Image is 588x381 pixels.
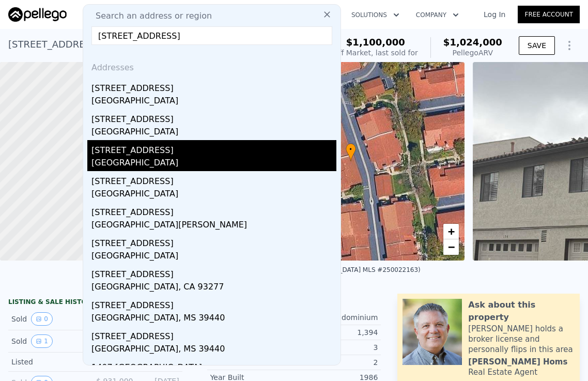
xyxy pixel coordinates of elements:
div: [GEOGRAPHIC_DATA], MS 39440 [91,312,336,326]
span: $1,024,000 [443,37,502,48]
div: [GEOGRAPHIC_DATA] [91,250,336,264]
button: Company [408,6,467,24]
button: Show Options [559,35,580,56]
div: Sold [11,312,83,326]
a: Free Account [518,6,580,23]
div: Sold [11,334,87,348]
span: • [346,145,356,154]
a: Log In [471,9,518,20]
div: [PERSON_NAME] Homs [468,357,567,367]
a: Zoom in [443,224,459,239]
div: [STREET_ADDRESS] [91,109,336,126]
div: • [346,143,356,161]
div: Off Market, last sold for [333,48,418,58]
div: [STREET_ADDRESS] [91,140,336,157]
button: View historical data [31,334,53,348]
div: [STREET_ADDRESS] , [GEOGRAPHIC_DATA] , CA 92122 [8,37,256,52]
button: View historical data [31,312,53,326]
div: Pellego ARV [443,48,502,58]
div: [STREET_ADDRESS] [91,202,336,219]
span: + [448,225,455,238]
div: [PERSON_NAME] holds a broker license and personally flips in this area [468,324,575,355]
div: [GEOGRAPHIC_DATA] [91,126,336,140]
div: Ask about this property [468,299,575,324]
input: Enter an address, city, region, neighborhood or zip code [91,26,332,45]
div: [STREET_ADDRESS] [91,295,336,312]
div: Addresses [87,53,336,78]
button: SAVE [519,36,555,55]
span: − [448,240,455,253]
a: Zoom out [443,239,459,255]
div: Real Estate Agent [468,367,537,377]
div: [STREET_ADDRESS] [91,264,336,281]
span: Search an address or region [87,10,212,22]
div: [STREET_ADDRESS] [91,171,336,188]
div: [GEOGRAPHIC_DATA] [91,188,336,202]
div: [STREET_ADDRESS] [91,233,336,250]
button: Solutions [343,6,408,24]
img: Pellego [8,7,67,22]
div: [GEOGRAPHIC_DATA] [91,95,336,109]
div: Listed [11,357,87,367]
div: [GEOGRAPHIC_DATA], CA 93277 [91,281,336,295]
div: LISTING & SALE HISTORY [8,298,182,308]
div: [GEOGRAPHIC_DATA] [91,157,336,171]
div: [STREET_ADDRESS] [91,78,336,95]
div: [GEOGRAPHIC_DATA][PERSON_NAME] [91,219,336,233]
span: $1,100,000 [346,37,405,48]
div: 1407 [GEOGRAPHIC_DATA] [91,357,336,374]
div: [STREET_ADDRESS] [91,326,336,343]
div: [GEOGRAPHIC_DATA], MS 39440 [91,343,336,357]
